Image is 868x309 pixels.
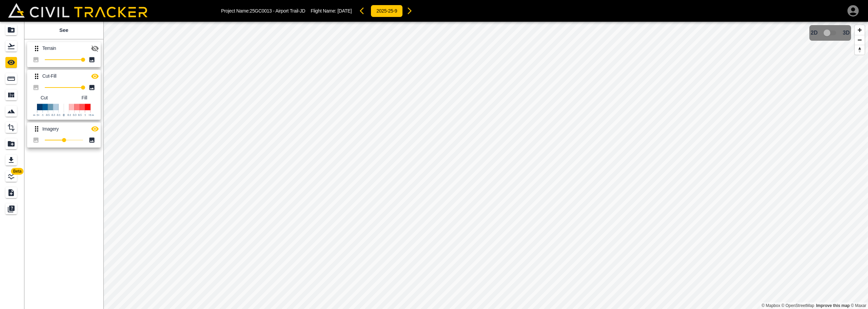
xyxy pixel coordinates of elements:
[851,303,866,308] a: Maxar
[221,8,305,14] p: Project Name: 25GC0013 - Airport Trail-JD
[103,22,868,309] canvas: Map
[371,5,403,17] button: 2025-25-9
[782,303,814,308] a: OpenStreetMap
[811,30,817,36] span: 2D
[762,303,780,308] a: Mapbox
[855,45,865,55] button: Reset bearing to north
[843,30,850,36] span: 3D
[311,8,352,14] p: Flight Name:
[855,35,865,45] button: Zoom out
[821,26,840,39] span: 3D model not uploaded yet
[816,303,850,308] a: Map feedback
[8,3,147,17] img: Civil Tracker
[337,8,352,14] span: [DATE]
[855,25,865,35] button: Zoom in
